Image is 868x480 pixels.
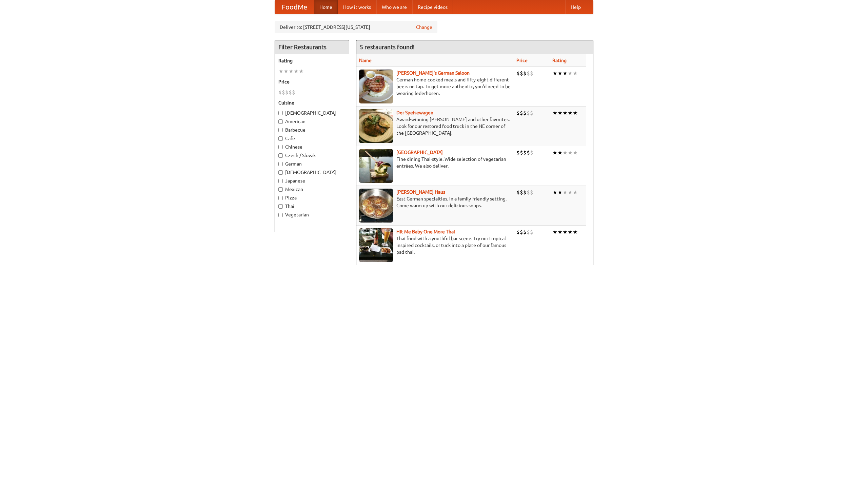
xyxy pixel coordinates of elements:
label: American [278,118,346,125]
li: ★ [573,109,578,117]
li: $ [530,109,533,117]
li: ★ [557,228,563,236]
li: ★ [573,149,578,156]
li: $ [527,189,530,196]
a: Recipe videos [412,0,453,14]
li: $ [520,189,523,196]
li: $ [520,70,523,77]
label: Japanese [278,177,346,184]
a: How it works [338,0,376,14]
li: ★ [563,189,568,196]
a: Change [416,24,432,31]
div: Deliver to: [STREET_ADDRESS][US_STATE] [275,21,437,33]
a: Price [516,58,528,63]
p: Award-winning [PERSON_NAME] and other favorites. Look for our restored food truck in the NE corne... [359,116,511,136]
li: $ [516,228,520,236]
li: $ [527,70,530,77]
li: ★ [563,109,568,117]
input: Japanese [278,179,283,183]
b: Der Speisewagen [396,110,433,115]
img: kohlhaus.jpg [359,189,393,223]
input: Mexican [278,187,283,192]
img: esthers.jpg [359,70,393,103]
img: speisewagen.jpg [359,109,393,143]
li: $ [520,109,523,117]
p: Fine dining Thai-style. Wide selection of vegetarian entrées. We also deliver. [359,156,511,169]
a: FoodMe [275,0,314,14]
li: ★ [552,228,557,236]
label: Czech / Slovak [278,152,346,159]
li: ★ [568,109,573,117]
li: $ [520,228,523,236]
li: ★ [563,228,568,236]
li: $ [523,228,527,236]
h5: Rating [278,57,346,64]
li: ★ [568,70,573,77]
li: $ [523,109,527,117]
label: [DEMOGRAPHIC_DATA] [278,110,346,116]
li: ★ [568,189,573,196]
li: ★ [552,149,557,156]
a: Home [314,0,338,14]
li: ★ [299,68,304,75]
li: ★ [557,189,563,196]
li: $ [516,189,520,196]
label: Barbecue [278,127,346,133]
li: ★ [552,189,557,196]
li: ★ [552,109,557,117]
li: ★ [557,149,563,156]
li: ★ [557,70,563,77]
img: satay.jpg [359,149,393,183]
input: Cafe [278,136,283,141]
li: $ [527,228,530,236]
input: American [278,119,283,124]
li: $ [530,70,533,77]
a: Rating [552,58,567,63]
a: [PERSON_NAME]'s German Saloon [396,70,470,76]
li: $ [523,149,527,156]
p: East German specialties, in a family-friendly setting. Come warm up with our delicious soups. [359,195,511,209]
a: Name [359,58,372,63]
li: $ [530,228,533,236]
li: ★ [568,149,573,156]
input: [DEMOGRAPHIC_DATA] [278,111,283,115]
input: [DEMOGRAPHIC_DATA] [278,170,283,175]
li: ★ [557,109,563,117]
label: Vegetarian [278,211,346,218]
label: Pizza [278,194,346,201]
a: Hit Me Baby One More Thai [396,229,455,234]
input: Czech / Slovak [278,153,283,158]
li: ★ [573,228,578,236]
a: [PERSON_NAME] Haus [396,189,445,195]
h5: Cuisine [278,99,346,106]
label: German [278,160,346,167]
ng-pluralize: 5 restaurants found! [360,44,415,50]
li: $ [516,109,520,117]
li: ★ [283,68,289,75]
label: Mexican [278,186,346,193]
li: ★ [568,228,573,236]
li: $ [278,89,282,96]
input: Pizza [278,196,283,200]
li: ★ [573,70,578,77]
li: ★ [573,189,578,196]
li: $ [523,189,527,196]
a: Who we are [376,0,412,14]
li: $ [520,149,523,156]
li: ★ [289,68,294,75]
li: $ [523,70,527,77]
a: [GEOGRAPHIC_DATA] [396,150,443,155]
input: Vegetarian [278,213,283,217]
li: $ [530,189,533,196]
p: German home-cooked meals and fifty-eight different beers on tap. To get more authentic, you'd nee... [359,76,511,97]
img: babythai.jpg [359,228,393,262]
label: [DEMOGRAPHIC_DATA] [278,169,346,176]
p: Thai food with a youthful bar scene. Try our tropical inspired cocktails, or tuck into a plate of... [359,235,511,255]
li: $ [285,89,289,96]
h4: Filter Restaurants [275,40,349,54]
li: ★ [563,70,568,77]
